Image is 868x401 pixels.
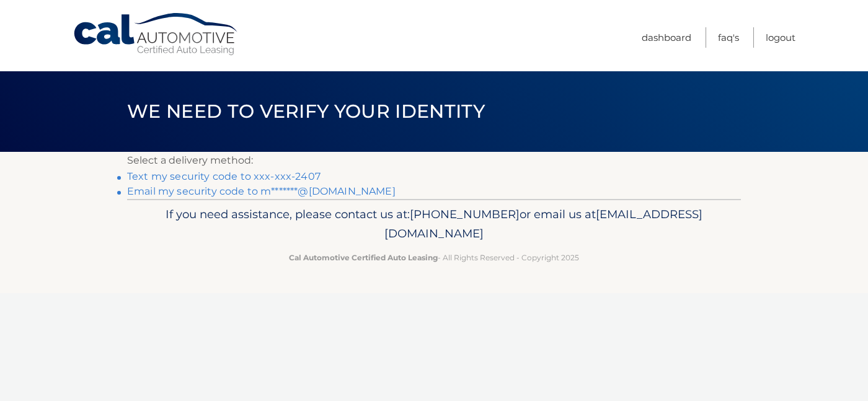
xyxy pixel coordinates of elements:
span: [PHONE_NUMBER] [410,207,520,221]
a: FAQ's [718,27,739,48]
strong: Cal Automotive Certified Auto Leasing [289,253,438,262]
span: We need to verify your identity [127,100,485,123]
a: Text my security code to xxx-xxx-2407 [127,170,321,182]
a: Logout [766,27,795,48]
a: Email my security code to m*******@[DOMAIN_NAME] [127,185,396,197]
p: - All Rights Reserved - Copyright 2025 [135,251,733,264]
a: Cal Automotive [73,12,240,56]
a: Dashboard [642,27,691,48]
p: If you need assistance, please contact us at: or email us at [135,205,733,244]
p: Select a delivery method: [127,152,741,169]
